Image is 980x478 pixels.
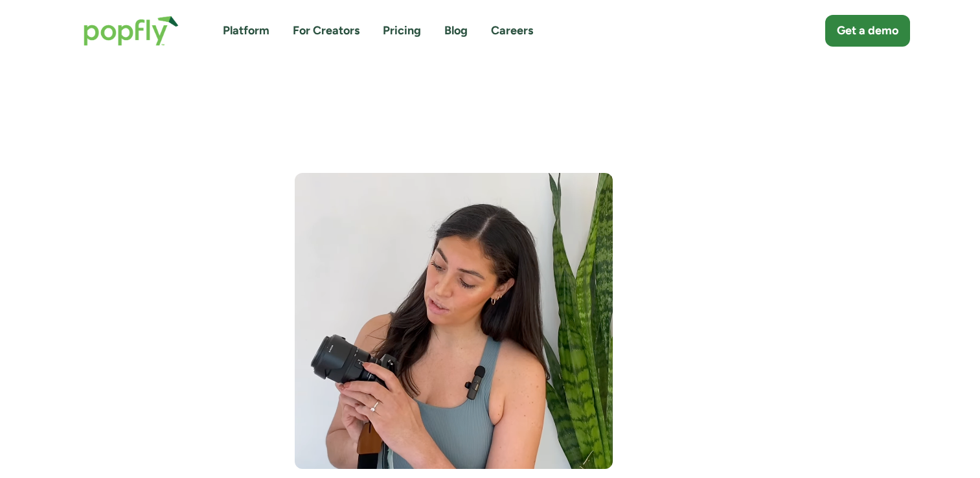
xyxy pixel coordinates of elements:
[444,23,468,39] a: Blog
[491,23,533,39] a: Careers
[383,23,421,39] a: Pricing
[837,23,898,39] div: Get a demo
[293,23,359,39] a: For Creators
[295,173,613,469] img: Travel video creator using her camera to shoot UGC content.
[825,15,910,47] a: Get a demo
[223,23,269,39] a: Platform
[71,3,192,59] a: home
